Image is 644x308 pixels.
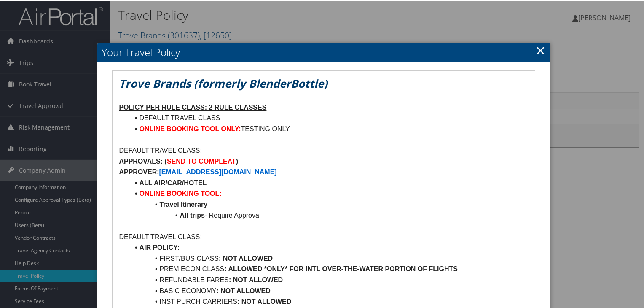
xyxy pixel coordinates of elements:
li: DEFAULT TRAVEL CLASS [129,112,528,123]
strong: ALL AIR/CAR/HOTEL [139,178,207,186]
strong: ( [165,157,167,164]
li: BASIC ECONOMY [129,285,528,296]
li: REFUNDABLE FARES [129,274,528,285]
strong: : ALLOWED *ONLY* FOR INTL OVER-THE-WATER PORTION OF FLIGHTS [224,265,458,272]
strong: All trips [180,211,205,218]
p: DEFAULT TRAVEL CLASS: [119,144,528,155]
a: [EMAIL_ADDRESS][DOMAIN_NAME] [159,168,277,175]
li: PREM ECON CLASS [129,263,528,274]
strong: Travel Itinerary [159,200,207,207]
strong: APPROVALS: [119,157,163,164]
p: DEFAULT TRAVEL CLASS: [119,231,528,242]
strong: : NOT ALLOWED [237,297,291,304]
li: TESTING ONLY [129,123,528,134]
li: INST PURCH CARRIERS [129,295,528,306]
li: - Require Approval [129,209,528,220]
li: FIRST/BUS CLASS [129,252,528,263]
strong: SEND TO COMPLEAT [167,157,236,164]
strong: ONLINE BOOKING TOOL ONLY: [139,124,241,132]
a: Close [536,41,545,58]
strong: APPROVER: [119,168,159,175]
strong: ) [236,157,238,164]
h2: Your Travel Policy [97,42,550,61]
strong: ONLINE BOOKING TOOL: [139,189,221,196]
strong: : NOT ALLOWED [229,276,283,283]
strong: : NOT ALLOWED [217,286,271,294]
em: Trove Brands (formerly BlenderBottle) [119,75,327,90]
strong: AIR POLICY: [139,243,180,250]
u: POLICY PER RULE CLASS: 2 RULE CLASSES [119,103,266,110]
strong: : NOT ALLOWED [219,254,273,261]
